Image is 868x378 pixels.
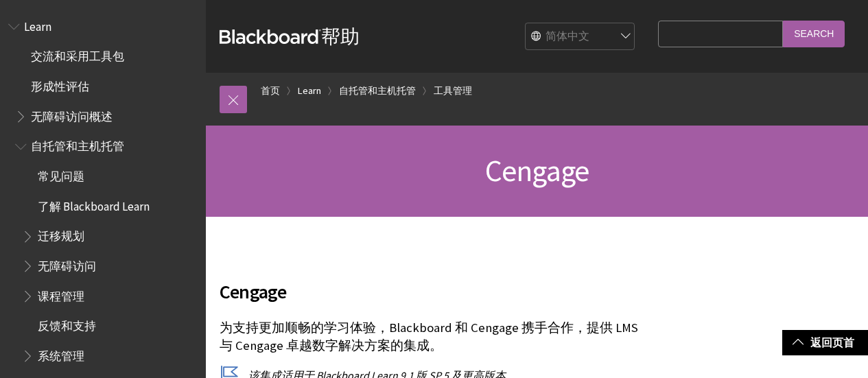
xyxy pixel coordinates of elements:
span: Learn [24,15,51,34]
span: 系统管理 [38,344,84,363]
span: 自托管和主机托管 [31,135,124,154]
p: 为支持更加顺畅的学习体验，Blackboard 和 Cengage 携手合作，提供 LMS 与 Cengage 卓越数字解决方案的集成。 [220,319,651,355]
span: 形成性评估 [31,75,89,93]
a: 返回页首 [782,330,868,355]
strong: Blackboard [220,29,321,44]
input: Search [783,21,845,47]
h2: Cengage [220,261,651,306]
a: 首页 [261,82,280,99]
span: 交流和采用工具包 [31,45,124,64]
span: 迁移规划 [38,225,84,244]
span: 无障碍访问概述 [31,105,113,123]
span: 了解 Blackboard Learn [38,195,150,213]
span: 反馈和支持 [38,315,96,333]
a: Learn [298,82,321,99]
span: 课程管理 [38,285,84,303]
a: 工具管理 [434,82,472,99]
select: Site Language Selector [526,23,635,51]
span: 常见问题 [38,165,84,183]
a: 自托管和主机托管 [339,82,416,99]
a: Blackboard帮助 [220,24,360,49]
span: 无障碍访问 [38,255,96,273]
span: Cengage [485,152,589,189]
